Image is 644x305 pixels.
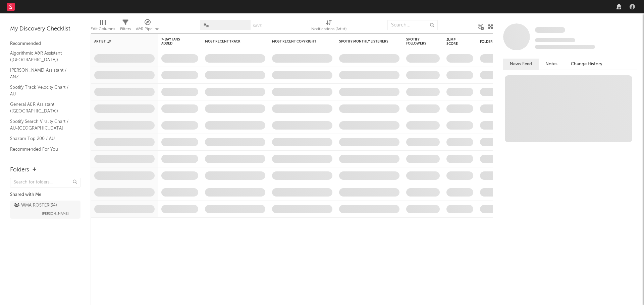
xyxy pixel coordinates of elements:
a: Spotify Track Velocity Chart / AU [10,84,74,97]
a: Recommended For You [10,146,74,153]
div: A&R Pipeline [136,17,159,36]
a: WMA ROSTER(34)[PERSON_NAME] [10,201,80,219]
button: News Feed [503,59,539,70]
div: A&R Pipeline [136,25,159,33]
div: Notifications (Artist) [311,25,346,33]
button: Change History [564,59,609,70]
a: Shazam Top 200 / AU [10,135,74,142]
button: Notes [539,59,564,70]
div: Filters [120,25,131,33]
div: Edit Columns [91,25,115,33]
div: Most Recent Copyright [272,40,322,44]
div: Folders [480,40,530,44]
div: WMA ROSTER ( 34 ) [14,202,57,210]
span: 0 fans last week [535,45,595,49]
div: My Discovery Checklist [10,25,80,33]
span: Tracking Since: [DATE] [535,38,575,42]
div: Notifications (Artist) [311,17,346,36]
span: 7-Day Fans Added [161,37,188,46]
div: Edit Columns [91,17,115,36]
div: Spotify Monthly Listeners [339,40,389,44]
a: Spotify Search Virality Chart / AU-[GEOGRAPHIC_DATA] [10,118,74,132]
div: Artist [94,40,145,44]
a: [PERSON_NAME] Assistant / ANZ [10,67,74,80]
input: Search... [387,20,438,30]
div: Spotify Followers [406,37,430,46]
span: [PERSON_NAME] [42,210,69,218]
div: Filters [120,17,131,36]
button: Save [253,24,262,28]
div: Folders [10,166,29,174]
a: Some Artist [535,27,565,33]
a: Algorithmic A&R Assistant ([GEOGRAPHIC_DATA]) [10,50,74,63]
input: Search for folders... [10,178,80,187]
div: Shared with Me [10,191,80,199]
div: Jump Score [446,38,463,46]
div: Recommended [10,40,80,48]
div: Most Recent Track [205,40,255,44]
a: General A&R Assistant ([GEOGRAPHIC_DATA]) [10,101,74,115]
